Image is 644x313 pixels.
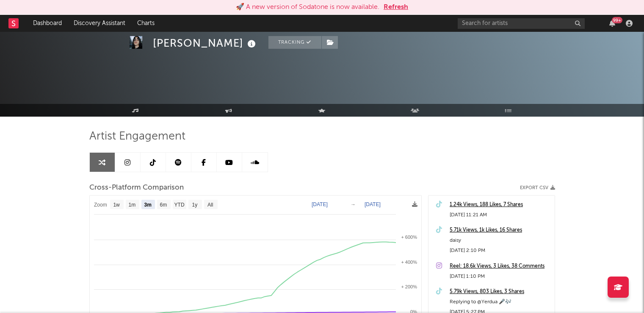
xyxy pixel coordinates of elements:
[450,271,550,282] div: [DATE] 1:10 PM
[401,284,417,289] text: + 200%
[113,202,120,208] text: 1w
[450,235,550,246] div: daisy
[450,246,550,256] div: [DATE] 2:10 PM
[365,201,381,207] text: [DATE]
[192,202,197,208] text: 1y
[401,260,417,265] text: + 400%
[450,225,550,235] a: 5.71k Views, 1k Likes, 16 Shares
[384,2,408,12] button: Refresh
[312,201,328,207] text: [DATE]
[351,201,356,207] text: →
[153,36,258,50] div: [PERSON_NAME]
[458,18,585,29] input: Search for artists
[89,131,185,142] span: Artist Engagement
[609,20,615,27] button: 99+
[268,36,321,49] button: Tracking
[401,235,417,240] text: + 600%
[450,261,550,271] a: Reel: 18.6k Views, 3 Likes, 38 Comments
[207,202,213,208] text: All
[612,17,622,23] div: 99 +
[89,183,184,193] span: Cross-Platform Comparison
[236,2,379,12] div: 🚀 A new version of Sodatone is now available.
[520,185,555,190] button: Export CSV
[450,210,550,220] div: [DATE] 11:21 AM
[450,200,550,210] a: 1.24k Views, 188 Likes, 7 Shares
[144,202,151,208] text: 3m
[94,202,107,208] text: Zoom
[131,15,160,32] a: Charts
[450,297,550,307] div: Replying to @Yerdua 🎤🎶
[160,202,167,208] text: 6m
[68,15,131,32] a: Discovery Assistant
[450,287,550,297] a: 5.79k Views, 803 Likes, 3 Shares
[128,202,135,208] text: 1m
[27,15,68,32] a: Dashboard
[174,202,184,208] text: YTD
